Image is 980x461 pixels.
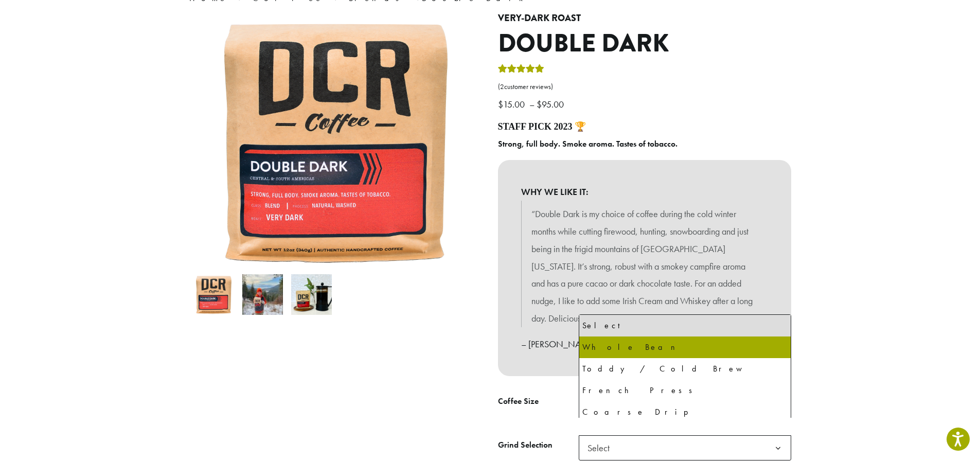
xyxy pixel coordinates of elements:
p: “Double Dark is my choice of coffee during the cold winter months while cutting firewood, hunting... [531,205,758,327]
b: Strong, full body. Smoke aroma. Tastes of tobacco. [498,138,678,149]
label: Grind Selection [498,438,579,453]
span: 2 [500,82,504,91]
img: Double Dark - Image 2 [242,274,283,315]
h1: Double Dark [498,29,791,59]
bdi: 15.00 [498,98,527,110]
div: Whole Bean [582,340,788,355]
span: $ [537,98,542,110]
span: Select [579,435,791,460]
span: – [529,98,534,110]
span: $ [498,98,503,110]
li: Select [579,315,791,336]
p: – [PERSON_NAME], Designer [521,335,768,353]
img: Double Dark - Image 3 [291,274,332,315]
div: Rated 4.50 out of 5 [498,63,544,78]
span: Select [583,438,620,458]
h4: Very-Dark Roast [498,13,791,24]
div: Coarse Drip [582,404,788,420]
b: WHY WE LIKE IT: [521,183,768,201]
img: Double Dark [193,274,234,315]
h4: STAFF PICK 2023 🏆 [498,121,791,133]
div: Toddy / Cold Brew [582,361,788,377]
div: French Press [582,383,788,398]
a: (2customer reviews) [498,82,791,92]
bdi: 95.00 [537,98,566,110]
label: Coffee Size [498,394,579,409]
